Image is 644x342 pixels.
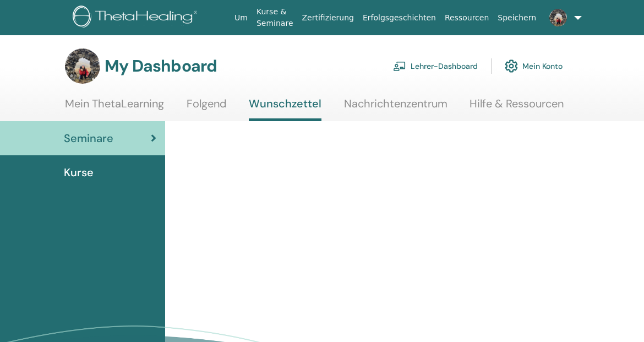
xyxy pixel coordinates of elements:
img: default.jpg [65,48,100,84]
img: logo.png [73,6,201,30]
a: Um [230,8,252,28]
h3: My Dashboard [105,56,217,76]
a: Folgend [187,97,227,118]
a: Mein ThetaLearning [65,97,164,118]
img: cog.svg [505,57,518,75]
span: Kurse [64,164,94,181]
a: Mein Konto [505,54,563,78]
a: Zertifizierung [298,8,358,28]
a: Ressourcen [440,8,493,28]
img: chalkboard-teacher.svg [393,61,406,71]
a: Lehrer-Dashboard [393,54,478,78]
a: Erfolgsgeschichten [358,8,440,28]
a: Wunschzettel [249,97,321,121]
a: Speichern [493,8,541,28]
a: Hilfe & Ressourcen [470,97,564,118]
a: Nachrichtenzentrum [344,97,447,118]
span: Seminare [64,130,113,146]
a: Kurse & Seminare [252,2,298,34]
img: default.jpg [549,9,567,26]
